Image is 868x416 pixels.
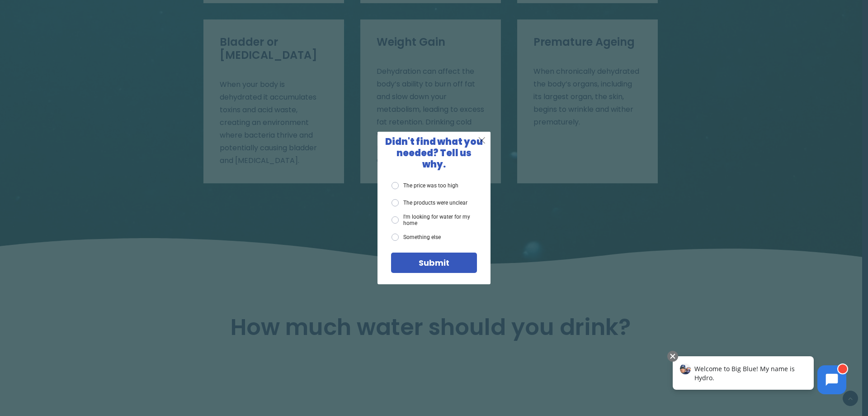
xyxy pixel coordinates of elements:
span: Submit [419,257,449,268]
iframe: Chatbot [663,349,855,403]
span: Didn't find what you needed? Tell us why. [385,135,483,171]
label: The price was too high [392,182,458,189]
span: X [478,134,486,146]
label: Something else [392,234,441,241]
label: The products were unclear [392,199,467,206]
label: I'm looking for water for my home [392,214,477,227]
